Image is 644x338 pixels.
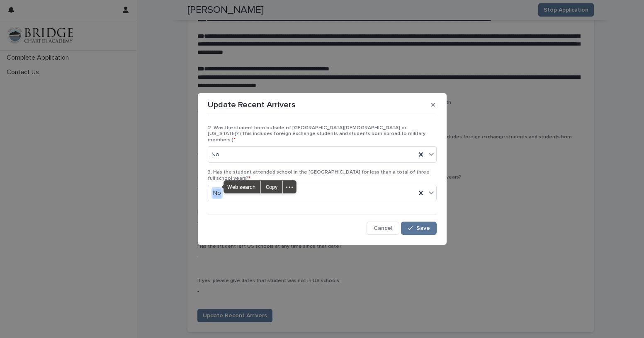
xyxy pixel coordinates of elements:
span: 3. Has the student attended school in the [GEOGRAPHIC_DATA] for less than a total of three full s... [208,170,430,181]
span: Save [416,225,430,231]
p: Update Recent Arrivers [208,100,296,110]
span: Web search [224,181,260,193]
div: No [211,187,223,199]
div: Copy [261,181,282,193]
button: Save [401,222,436,235]
span: 2. Was the student born outside of [GEOGRAPHIC_DATA][DEMOGRAPHIC_DATA] or [US_STATE]? (This inclu... [208,126,425,142]
span: Cancel [374,225,392,231]
span: No [211,150,219,159]
button: Cancel [367,222,399,235]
